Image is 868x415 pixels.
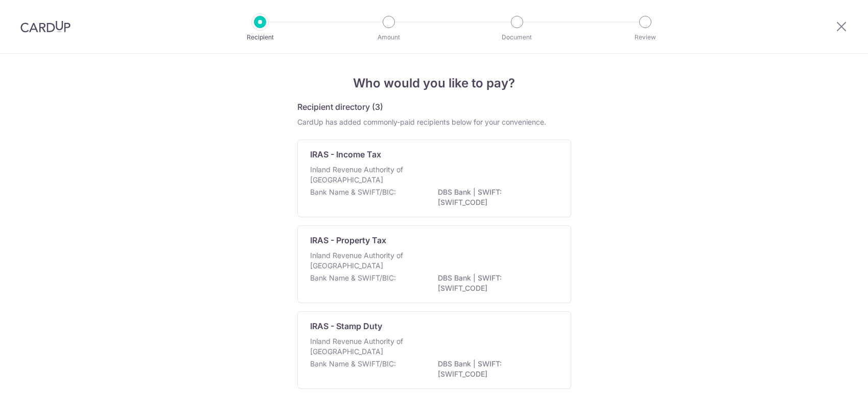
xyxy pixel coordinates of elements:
[479,32,555,42] p: Document
[310,320,382,332] p: IRAS - Stamp Duty
[310,165,418,185] p: Inland Revenue Authority of [GEOGRAPHIC_DATA]
[310,336,418,357] p: Inland Revenue Authority of [GEOGRAPHIC_DATA]
[310,187,396,197] p: Bank Name & SWIFT/BIC:
[222,32,298,42] p: Recipient
[310,273,396,283] p: Bank Name & SWIFT/BIC:
[310,359,396,369] p: Bank Name & SWIFT/BIC:
[438,359,552,379] p: DBS Bank | SWIFT: [SWIFT_CODE]
[20,20,71,33] img: CardUp
[310,250,418,271] p: Inland Revenue Authority of [GEOGRAPHIC_DATA]
[607,32,683,42] p: Review
[310,234,386,246] p: IRAS - Property Tax
[297,74,571,93] h4: Who would you like to pay?
[438,273,552,293] p: DBS Bank | SWIFT: [SWIFT_CODE]
[438,187,552,207] p: DBS Bank | SWIFT: [SWIFT_CODE]
[351,32,427,42] p: Amount
[297,101,383,113] h5: Recipient directory (3)
[310,148,381,160] p: IRAS - Income Tax
[297,117,571,127] div: CardUp has added commonly-paid recipients below for your convenience.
